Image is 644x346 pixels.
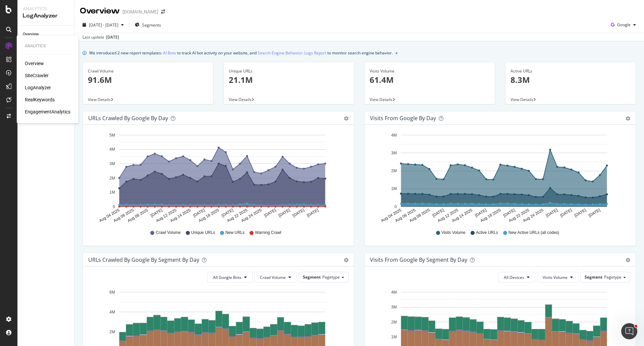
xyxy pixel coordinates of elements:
[504,275,524,280] span: All Devices
[380,208,402,223] text: Aug 04 2025
[229,68,349,74] div: Unique URLs
[344,258,348,262] div: gear
[132,19,164,30] button: Segments
[83,49,636,56] div: info banner
[254,272,297,283] button: Crawl Volume
[621,323,637,339] iframe: Intercom live chat
[229,74,349,86] p: 21.1M
[109,330,115,335] text: 2M
[113,208,135,223] text: Aug 06 2025
[240,208,263,223] text: Aug 24 2025
[391,290,397,295] text: 4M
[502,208,516,218] text: [DATE]
[263,208,277,218] text: [DATE]
[25,72,49,79] a: SiteCrawler
[88,68,208,74] div: Crawl Volume
[574,208,587,218] text: [DATE]
[88,130,346,224] svg: A chart.
[303,274,321,280] span: Segment
[80,19,126,30] button: [DATE] - [DATE]
[23,31,39,38] div: Overview
[391,133,397,138] text: 4M
[480,208,502,223] text: Aug 18 2025
[221,208,234,218] text: [DATE]
[292,208,305,218] text: [DATE]
[394,48,399,58] button: close banner
[109,290,115,295] text: 6M
[626,258,630,262] div: gear
[109,133,115,138] text: 5M
[585,274,602,280] span: Segment
[127,208,149,223] text: Aug 08 2025
[508,208,530,223] text: Aug 22 2025
[370,74,490,86] p: 61.4M
[543,275,568,280] span: Visits Volume
[522,208,544,223] text: Aug 24 2025
[150,208,163,218] text: [DATE]
[25,60,44,67] div: Overview
[207,272,253,283] button: All Google Bots
[608,19,639,30] button: Google
[25,96,55,103] div: RealKeywords
[559,208,573,218] text: [DATE]
[537,272,579,283] button: Visits Volume
[88,115,168,121] div: URLs Crawled by Google by day
[370,97,392,102] span: View Details
[25,108,70,115] a: EngagementAnalytics
[511,68,631,74] div: Active URLs
[588,208,601,218] text: [DATE]
[391,305,397,309] text: 3M
[258,49,326,56] a: Search Engine Behavior: Logs Report
[255,230,281,236] span: Warning Crawl
[83,34,119,40] div: Last update
[25,84,51,91] a: LogAnalyzer
[226,208,248,223] text: Aug 22 2025
[109,161,115,166] text: 3M
[109,190,115,195] text: 1M
[370,256,467,263] div: Visits from Google By Segment By Day
[161,9,165,14] div: arrow-right-arrow-left
[511,97,533,102] span: View Details
[370,130,628,224] svg: A chart.
[142,22,161,28] span: Segments
[25,43,70,49] div: Analytics
[23,31,69,38] a: Overview
[89,49,393,56] div: We introduced 2 new report templates: to track AI bot activity on your website, and to monitor se...
[192,208,206,218] text: [DATE]
[88,256,199,263] div: URLs Crawled by Google By Segment By Day
[391,151,397,155] text: 3M
[322,274,340,280] span: Pagetype
[511,74,631,86] p: 8.3M
[23,5,69,12] div: Analytics
[391,168,397,173] text: 2M
[213,275,241,280] span: All Google Bots
[626,116,630,121] div: gear
[113,204,115,209] text: 0
[229,97,252,102] span: View Details
[88,74,208,86] p: 91.6M
[437,208,459,223] text: Aug 12 2025
[163,49,176,56] a: AI Bots
[370,68,490,74] div: Visits Volume
[394,208,417,223] text: Aug 06 2025
[391,335,397,339] text: 1M
[476,230,498,236] span: Active URLs
[370,115,436,121] div: Visits from Google by day
[431,208,445,218] text: [DATE]
[88,97,111,102] span: View Details
[394,204,397,209] text: 0
[89,22,118,28] span: [DATE] - [DATE]
[191,230,215,236] span: Unique URLs
[80,5,120,17] div: Overview
[156,230,180,236] span: Crawl Volume
[122,8,158,15] div: [DOMAIN_NAME]
[545,208,558,218] text: [DATE]
[198,208,220,223] text: Aug 18 2025
[391,187,397,191] text: 1M
[225,230,245,236] span: New URLs
[106,34,119,40] div: [DATE]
